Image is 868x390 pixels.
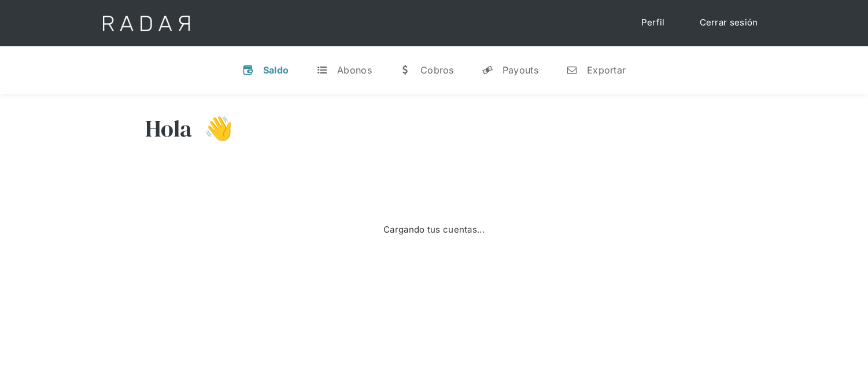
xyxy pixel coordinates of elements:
[263,64,289,76] div: Saldo
[383,223,485,237] div: Cargando tus cuentas...
[193,114,233,143] h3: 👋
[587,64,626,76] div: Exportar
[337,64,372,76] div: Abonos
[420,64,454,76] div: Cobros
[482,64,493,76] div: y
[630,12,677,34] a: Perfil
[316,64,328,76] div: t
[145,114,193,143] h3: Hola
[400,64,411,76] div: w
[503,64,538,76] div: Payouts
[242,64,254,76] div: v
[688,12,770,34] a: Cerrar sesión
[566,64,578,76] div: n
